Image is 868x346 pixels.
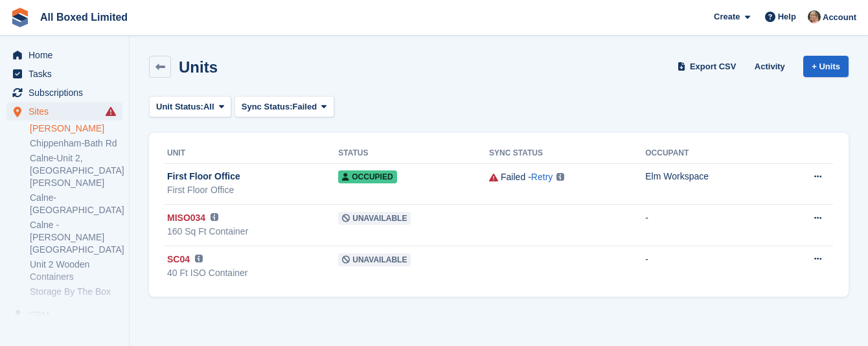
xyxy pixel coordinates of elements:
span: Unavailable [338,212,411,225]
a: Export CSV [675,56,742,77]
a: Calne -[PERSON_NAME][GEOGRAPHIC_DATA] [30,219,122,256]
span: Create [714,10,740,23]
a: Storage By The Box [30,286,122,298]
span: Failed [293,100,317,113]
h2: Units [179,58,218,76]
img: icon-info-grey-7440780725fd019a000dd9b08b2336e03edf1995a4989e88bcd33f0948082b44.svg [195,255,203,262]
div: 160 Sq Ft Container [167,225,338,238]
span: Export CSV [690,60,737,73]
a: menu [6,46,122,64]
i: Smart entry sync failures have occurred [106,106,116,117]
a: Retry [531,172,553,182]
span: Home [29,46,106,64]
div: 40 Ft ISO Container [167,266,338,280]
a: Activity [749,56,790,77]
a: + Units [803,56,849,77]
a: [PERSON_NAME] [30,122,122,135]
div: First Floor Office [167,183,338,197]
span: All [203,100,214,113]
th: Unit [165,143,338,164]
span: Subscriptions [29,84,106,102]
span: Tasks [29,65,106,83]
a: Calne-[GEOGRAPHIC_DATA] [30,192,122,216]
a: menu [6,306,122,324]
img: Sandie Mills [808,10,821,23]
a: menu [6,65,122,83]
a: Calne-Unit 2, [GEOGRAPHIC_DATA][PERSON_NAME] [30,152,122,189]
th: Sync Status [489,143,645,164]
img: icon-info-grey-7440780725fd019a000dd9b08b2336e03edf1995a4989e88bcd33f0948082b44.svg [211,213,218,221]
a: menu [6,84,122,102]
a: menu [6,102,122,121]
span: Unavailable [338,253,411,266]
span: MISO034 [167,211,205,225]
a: Chippenham-Bath Rd [30,137,122,150]
img: stora-icon-8386f47178a22dfd0bd8f6a31ec36ba5ce8667c1dd55bd0f319d3a0aa187defe.svg [10,8,30,27]
span: First Floor Office [167,170,240,183]
button: Unit Status: All [149,96,231,117]
img: icon-info-grey-7440780725fd019a000dd9b08b2336e03edf1995a4989e88bcd33f0948082b44.svg [556,173,564,181]
span: - [528,170,553,184]
span: Sync Status: [242,100,293,113]
span: Occupied [338,170,396,183]
span: SC04 [167,253,190,266]
span: Account [823,11,856,24]
td: - [645,205,777,246]
th: Status [338,143,489,164]
div: Failed [501,170,525,184]
a: Unit 2 Wooden Containers [30,259,122,283]
span: Help [778,10,796,23]
a: All Boxed Limited [35,6,133,28]
span: Sites [29,102,106,121]
span: CRM [29,306,106,324]
div: Elm Workspace [645,170,777,183]
button: Sync Status: Failed [234,96,334,117]
td: - [645,246,777,286]
span: Unit Status: [156,100,203,113]
th: Occupant [645,143,777,164]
